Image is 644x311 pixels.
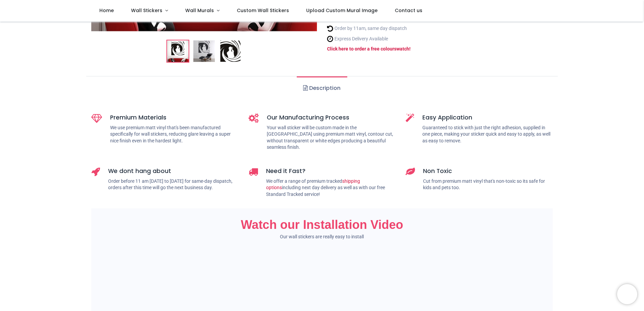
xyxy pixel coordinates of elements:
li: Express Delivery Available [327,35,424,42]
p: Order before 11 am [DATE] to [DATE] for same-day dispatch, orders after this time will go the nex... [108,178,238,191]
iframe: Brevo live chat [617,284,637,304]
a: Click here to order a free colour [327,46,394,51]
img: WS-15491-03 [220,40,241,62]
p: We use premium matt vinyl that's been manufactured specifically for wall stickers, reducing glare... [110,125,238,144]
a: swatch [394,46,409,51]
p: Cut from premium matt vinyl that's non-toxic so its safe for kids and pets too. [423,178,553,191]
span: Wall Stickers [131,7,162,14]
img: James Bond 007 Movies Film Wall Sticker [167,40,189,62]
span: Upload Custom Mural Image [306,7,378,14]
span: Contact us [395,7,422,14]
h5: Easy Application [422,113,553,122]
p: Your wall sticker will be custom made in the [GEOGRAPHIC_DATA] using premium matt vinyl, contour ... [267,125,396,151]
h5: Our Manufacturing Process [267,113,396,122]
img: WS-15491-02 [193,40,215,62]
span: Wall Murals [185,7,214,14]
span: Custom Wall Stickers [237,7,289,14]
li: Order by 11am, same day dispatch [327,25,424,32]
p: Guaranteed to stick with just the right adhesion, supplied in one piece, making your sticker quic... [422,125,553,144]
h5: Need it Fast? [266,167,396,175]
h5: Premium Materials [110,113,238,122]
p: Our wall stickers are really easy to install [91,234,553,240]
h5: We dont hang about [108,167,238,175]
a: ! [409,46,411,51]
span: Home [99,7,114,14]
span: Watch our Installation Video [241,218,403,232]
h5: Non Toxic [423,167,553,175]
p: We offer a range of premium tracked including next day delivery as well as with our free Standard... [266,178,396,198]
a: Description [297,76,347,100]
